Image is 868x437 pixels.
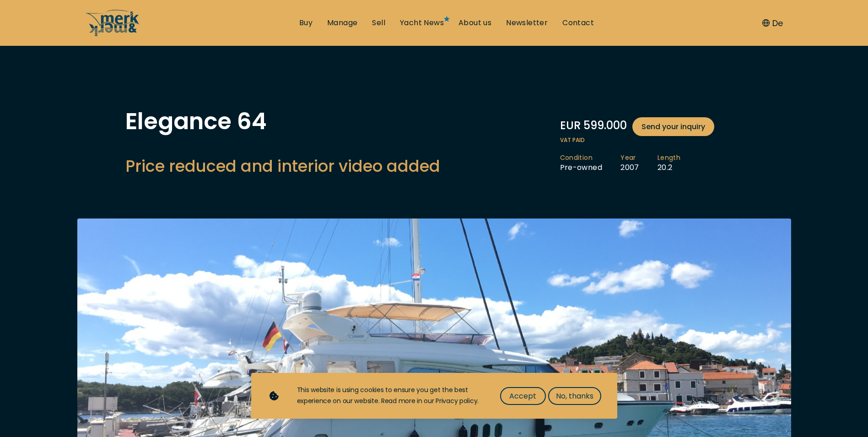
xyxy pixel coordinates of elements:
a: Send your inquiry [632,117,714,136]
a: Newsletter [506,18,548,28]
span: Accept [509,390,536,402]
span: No, thanks [556,390,593,402]
button: De [762,17,783,29]
button: No, thanks [548,387,601,405]
span: VAT paid [560,136,743,144]
h1: Elegance 64 [125,110,440,133]
span: Length [658,153,680,163]
a: Yacht News [400,18,444,28]
a: About us [458,18,491,28]
a: Buy [299,18,313,28]
span: Send your inquiry [642,121,705,132]
a: Contact [562,18,594,28]
a: Manage [327,18,357,28]
a: Privacy policy [436,396,477,405]
span: Condition [560,153,603,163]
div: EUR 599.000 [560,117,743,136]
a: Sell [372,18,385,28]
li: 20.2 [658,153,699,173]
div: This website is using cookies to ensure you get the best experience on our website. Read more in ... [297,385,482,407]
button: Accept [500,387,546,405]
span: Year [620,153,639,163]
h2: Price reduced and interior video added [125,155,440,177]
li: 2007 [620,153,658,173]
li: Pre-owned [560,153,621,173]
